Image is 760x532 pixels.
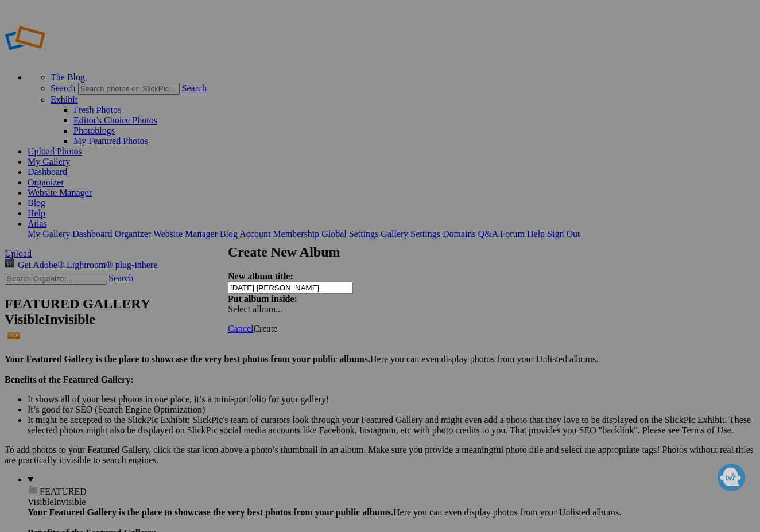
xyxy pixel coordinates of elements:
a: Cancel [228,324,253,333]
strong: Put album inside: [228,294,297,304]
h2: Create New Album [228,244,532,260]
span: Select album... [228,304,282,314]
strong: New album title: [228,271,293,281]
span: Create [253,324,277,333]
